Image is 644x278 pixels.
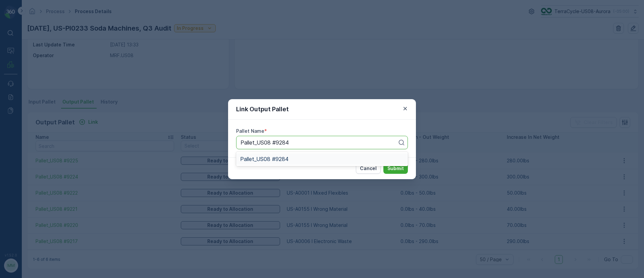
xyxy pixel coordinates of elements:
[236,128,264,134] label: Pallet Name
[356,163,381,174] button: Cancel
[360,165,377,172] p: Cancel
[387,165,404,172] p: Submit
[383,163,408,174] button: Submit
[236,105,289,114] p: Link Output Pallet
[240,156,288,162] span: Pallet_US08 #9284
